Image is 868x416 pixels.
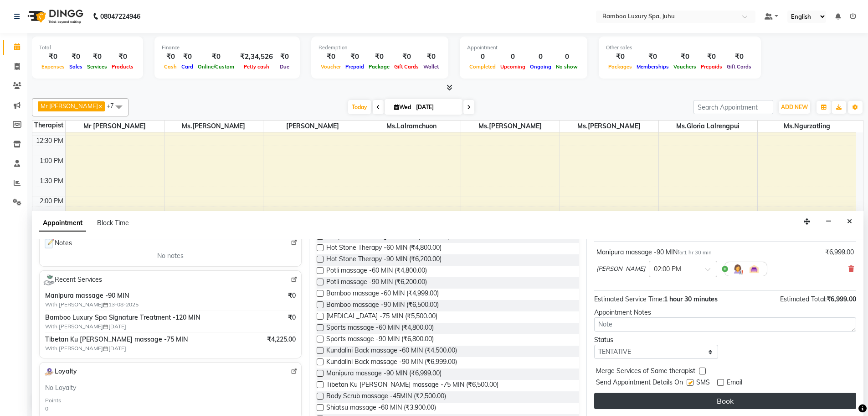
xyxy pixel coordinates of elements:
span: Ongoing [528,63,554,70]
span: Hot Stone Therapy -60 MIN (₹4,800.00) [326,243,442,254]
span: Appointment [39,215,86,232]
div: ₹0 [162,52,179,62]
span: Gift Cards [724,63,754,70]
span: Manipura massage -90 MIN (₹6,999.00) [326,369,442,380]
span: ADD NEW [781,104,808,111]
span: Potli massage -60 MIN (₹4,800.00) [326,266,427,277]
div: Redemption [318,44,441,52]
div: 2:00 PM [38,196,65,206]
span: Cash [162,63,179,70]
span: Kundalini Back massage -90 MIN (₹6,999.00) [326,357,457,369]
span: Expenses [39,63,67,70]
button: Book [594,393,856,409]
span: Send Appointment Details On [596,378,683,389]
span: +7 [107,102,121,109]
span: Memberships [634,63,671,70]
img: logo [23,4,86,29]
span: ₹0 [288,313,296,322]
div: Appointment Notes [594,308,856,317]
span: Wallet [421,63,441,70]
span: ₹0 [288,291,296,300]
span: Wed [392,104,413,111]
span: Upcoming [498,63,528,70]
span: Kundalini Back massage -60 MIN (₹4,500.00) [326,346,457,357]
span: No notes [157,251,184,261]
span: Mr [PERSON_NAME] [41,102,98,110]
span: Bamboo massage -60 MIN (₹4,999.00) [326,289,439,300]
span: Recent Services [43,274,102,285]
div: ₹0 [392,52,421,62]
span: Block Time [97,219,129,227]
img: Hairdresser.png [732,263,743,274]
span: Mr [PERSON_NAME] [66,121,164,132]
span: Email [727,378,742,389]
div: Total [39,44,136,52]
div: ₹0 [634,52,671,62]
img: Interior.png [749,263,760,274]
div: 12:30 PM [34,136,65,146]
div: Finance [162,44,293,52]
input: 2025-09-03 [413,100,459,114]
div: ₹6,999.00 [825,247,854,257]
div: ₹0 [421,52,441,62]
span: Sales [67,63,85,70]
span: Bamboo Luxury Spa Signature Treatment -120 MIN [45,313,233,322]
button: Close [843,215,856,229]
span: Loyalty [43,366,77,378]
span: Ms.[PERSON_NAME] [560,121,658,132]
span: Shiatsu massage -60 MIN (₹3,900.00) [326,403,436,414]
span: Sports massage -60 MIN (₹4,800.00) [326,323,434,334]
span: Body Scrub massage -45MIN (₹2,500.00) [326,391,446,403]
span: Completed [467,63,498,70]
div: ₹0 [85,52,109,62]
span: Today [348,100,371,114]
div: ₹0 [39,52,67,62]
span: Card [179,63,195,70]
div: ₹0 [109,52,136,62]
div: Manipura massage -90 MIN [596,247,712,257]
span: Vouchers [671,63,699,70]
div: ₹0 [318,52,343,62]
div: 0 [467,52,498,62]
div: Appointment [467,44,580,52]
div: ₹0 [195,52,236,62]
span: Ms.Lalramchuon [362,121,461,132]
span: SMS [696,378,710,389]
span: Packages [606,63,634,70]
span: With [PERSON_NAME] 13-08-2025 [45,300,159,309]
span: [PERSON_NAME] [263,121,362,132]
span: Estimated Service Time: [594,295,664,303]
span: Potli massage -90 MIN (₹6,200.00) [326,277,427,289]
small: for [678,249,712,256]
span: Ms.[PERSON_NAME] [164,121,263,132]
span: With [PERSON_NAME] [DATE] [45,344,159,353]
span: Prepaids [699,63,724,70]
div: Therapist [32,121,65,130]
div: ₹2,34,526 [236,52,277,62]
div: 1:00 PM [38,156,65,166]
span: Products [109,63,136,70]
span: No Loyalty [45,383,76,393]
div: Points [45,396,61,405]
span: ₹6,999.00 [827,295,856,303]
div: ₹0 [179,52,195,62]
span: Tibetan Ku [PERSON_NAME] massage -75 MIN (₹6,500.00) [326,380,498,391]
span: Hot Stone Therapy -90 MIN (₹6,200.00) [326,254,442,266]
div: 1:30 PM [38,176,65,186]
span: Merge Services of Same therapist [596,366,695,378]
span: Prepaid [343,63,366,70]
span: [MEDICAL_DATA] -75 MIN (₹5,500.00) [326,311,437,323]
div: ₹0 [606,52,634,62]
span: [PERSON_NAME] [596,264,645,274]
span: Sports massage -90 MIN (₹6,800.00) [326,334,434,346]
span: 1 hr 30 min [684,249,712,256]
span: Gift Cards [392,63,421,70]
span: ₹4,225.00 [267,335,296,344]
span: Ms.Ngurzatling [758,121,857,132]
span: Notes [43,237,72,249]
div: ₹0 [699,52,724,62]
span: Package [366,63,392,70]
span: No show [554,63,580,70]
div: ₹0 [67,52,85,62]
div: 0 [554,52,580,62]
